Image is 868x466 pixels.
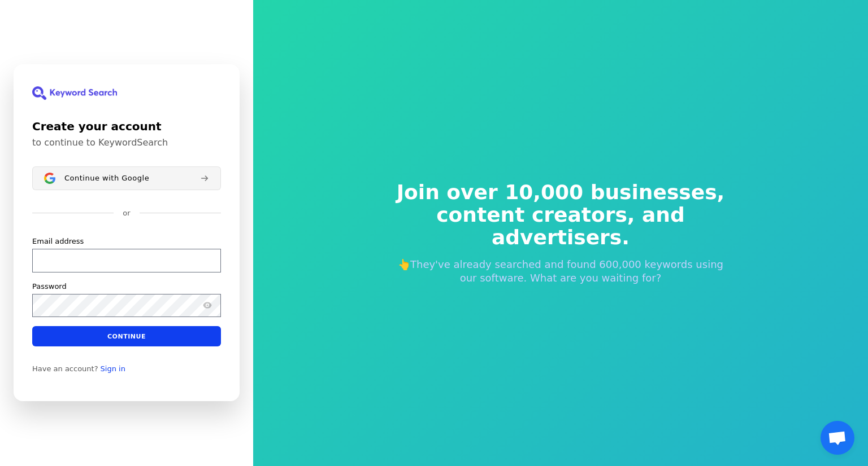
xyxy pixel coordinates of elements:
p: to continue to KeywordSearch [32,137,221,148]
button: Show password [201,299,214,313]
span: Join over 10,000 businesses, [389,181,732,204]
h1: Create your account [32,118,221,135]
button: Sign in with GoogleContinue with Google [32,166,221,190]
img: Sign in with Google [44,173,55,184]
label: Password [32,282,67,292]
div: Open chat [821,421,854,455]
p: 👆They've already searched and found 600,000 keywords using our software. What are you waiting for? [389,258,732,285]
span: content creators, and advertisers. [389,204,732,249]
button: Continue [32,326,221,346]
a: Sign in [101,364,125,373]
span: Have an account? [32,364,98,373]
label: Email address [32,236,84,247]
img: KeywordSearch [32,86,117,100]
p: or [123,208,130,218]
span: Continue with Google [64,174,149,183]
